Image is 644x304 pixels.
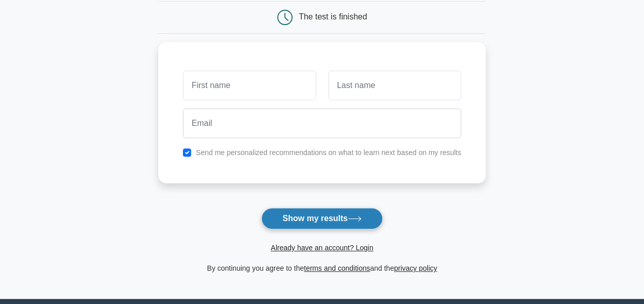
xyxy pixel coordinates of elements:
input: First name [183,71,316,100]
label: Send me personalized recommendations on what to learn next based on my results [196,148,461,157]
input: Last name [328,71,461,100]
input: Email [183,108,461,138]
a: Already have an account? Login [271,244,373,252]
a: privacy policy [394,264,437,272]
button: Show my results [261,208,382,229]
a: terms and conditions [304,264,370,272]
div: The test is finished [299,12,367,21]
div: By continuing you agree to the and the [152,262,492,274]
